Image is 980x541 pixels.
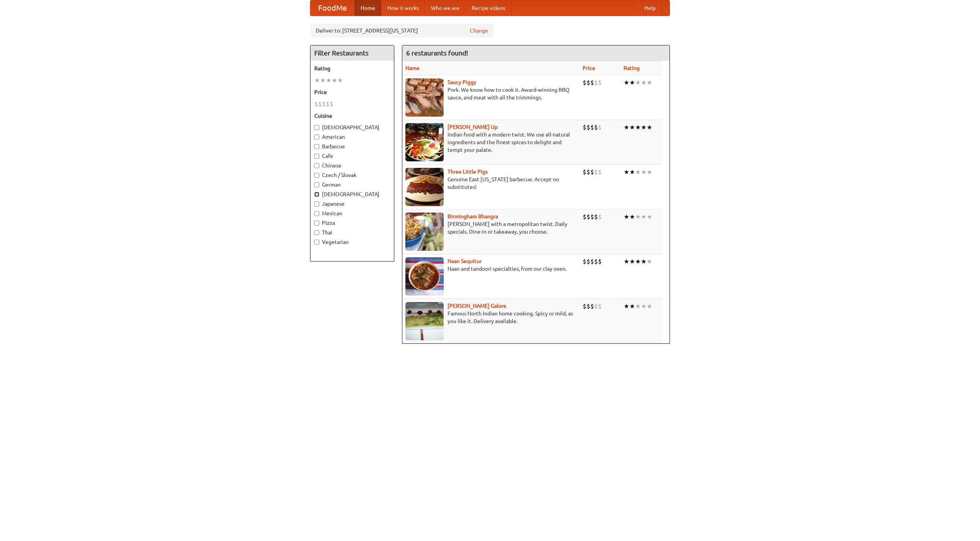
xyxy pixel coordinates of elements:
[583,257,586,266] li: $
[470,27,488,34] a: Change
[314,181,390,188] label: German
[314,135,319,140] input: American
[641,257,647,266] li: ★
[629,302,635,310] li: ★
[406,49,468,57] ng-pluralize: 6 restaurants found!
[583,65,595,71] a: Price
[314,162,390,169] label: Chinese
[314,76,320,84] li: ★
[583,78,586,87] li: $
[635,302,641,310] li: ★
[586,168,590,176] li: $
[590,123,594,132] li: $
[448,213,498,219] a: Birmingham Bhangra
[314,240,319,245] input: Vegetarian
[448,79,476,85] a: Saucy Piggy
[448,124,498,130] a: [PERSON_NAME] Up
[647,168,652,176] li: ★
[624,302,629,310] li: ★
[624,168,629,176] li: ★
[310,45,394,61] h4: Filter Restaurants
[314,171,390,179] label: Czech / Slovak
[425,0,465,16] a: Who we are
[314,229,390,236] label: Thai
[586,78,590,87] li: $
[635,168,641,176] li: ★
[314,182,319,187] input: German
[647,257,652,266] li: ★
[635,257,641,266] li: ★
[314,201,319,206] input: Japanese
[405,131,577,154] p: Indian food with a modern twist. We use all-natural ingredients and the finest spices to delight ...
[448,169,488,175] b: Three Little Pigs
[624,65,640,71] a: Rating
[405,265,577,273] p: Naan and tandoori specialties, from our clay oven.
[310,24,494,37] div: Deliver to: [STREET_ADDRESS][US_STATE]
[629,257,635,266] li: ★
[598,168,602,176] li: $
[624,78,629,87] li: ★
[641,213,647,221] li: ★
[586,302,590,310] li: $
[635,213,641,221] li: ★
[314,238,390,246] label: Vegetarian
[405,213,444,251] img: bhangra.jpg
[629,78,635,87] li: ★
[314,65,390,72] h5: Rating
[598,123,602,132] li: $
[314,125,319,130] input: [DEMOGRAPHIC_DATA]
[583,302,586,310] li: $
[320,76,326,84] li: ★
[647,302,652,310] li: ★
[624,213,629,221] li: ★
[405,78,444,117] img: saucy.jpg
[314,192,319,197] input: [DEMOGRAPHIC_DATA]
[586,123,590,132] li: $
[590,213,594,221] li: $
[641,168,647,176] li: ★
[314,144,319,149] input: Barbecue
[465,0,511,16] a: Recipe videos
[583,213,586,221] li: $
[405,310,577,325] p: Famous North Indian home cooking. Spicy or mild, as you like it. Delivery available.
[629,213,635,221] li: ★
[638,0,662,16] a: Help
[624,257,629,266] li: ★
[629,123,635,132] li: ★
[405,168,444,206] img: littlepigs.jpg
[641,123,647,132] li: ★
[635,123,641,132] li: ★
[594,78,598,87] li: $
[337,76,343,84] li: ★
[405,175,577,191] p: Genuine East [US_STATE] barbecue. Accept no substitutes!
[590,302,594,310] li: $
[314,133,390,141] label: American
[624,123,629,132] li: ★
[314,88,390,96] h5: Price
[583,123,586,132] li: $
[641,302,647,310] li: ★
[594,302,598,310] li: $
[314,221,319,226] input: Pizza
[405,86,577,101] p: Pork. We know how to cook it. Award-winning BBQ sauce, and meat with all the trimmings.
[314,219,390,227] label: Pizza
[590,168,594,176] li: $
[405,302,444,340] img: currygalore.jpg
[314,154,319,159] input: Cafe
[647,78,652,87] li: ★
[314,230,319,235] input: Thai
[354,0,381,16] a: Home
[314,143,390,150] label: Barbecue
[641,78,647,87] li: ★
[448,303,506,309] a: [PERSON_NAME] Galore
[381,0,425,16] a: How it works
[594,123,598,132] li: $
[594,213,598,221] li: $
[330,100,333,108] li: $
[405,220,577,236] p: [PERSON_NAME] with a metropolitan twist. Daily specials. Dine-in or takeaway, you choose.
[583,168,586,176] li: $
